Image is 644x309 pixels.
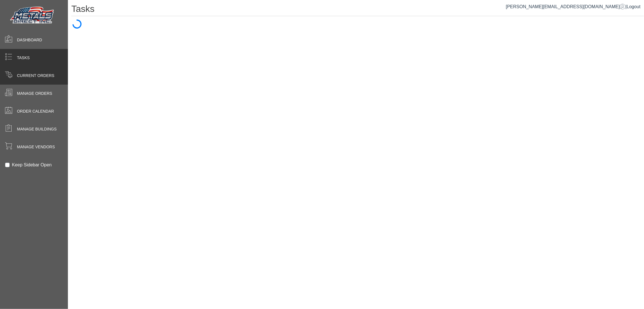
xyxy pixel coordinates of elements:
div: | [506,3,641,10]
label: Keep Sidebar Open [12,162,52,168]
img: Metals Direct Inc Logo [8,5,57,26]
span: Dashboard [17,37,42,43]
h1: Tasks [71,3,644,16]
span: Manage Vendors [17,144,55,150]
span: Tasks [17,55,30,61]
span: Current Orders [17,73,54,79]
span: Manage Buildings [17,126,57,132]
a: [PERSON_NAME][EMAIL_ADDRESS][DOMAIN_NAME] [506,4,626,9]
span: Order Calendar [17,108,54,114]
span: Logout [627,4,641,9]
span: Manage Orders [17,91,52,96]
